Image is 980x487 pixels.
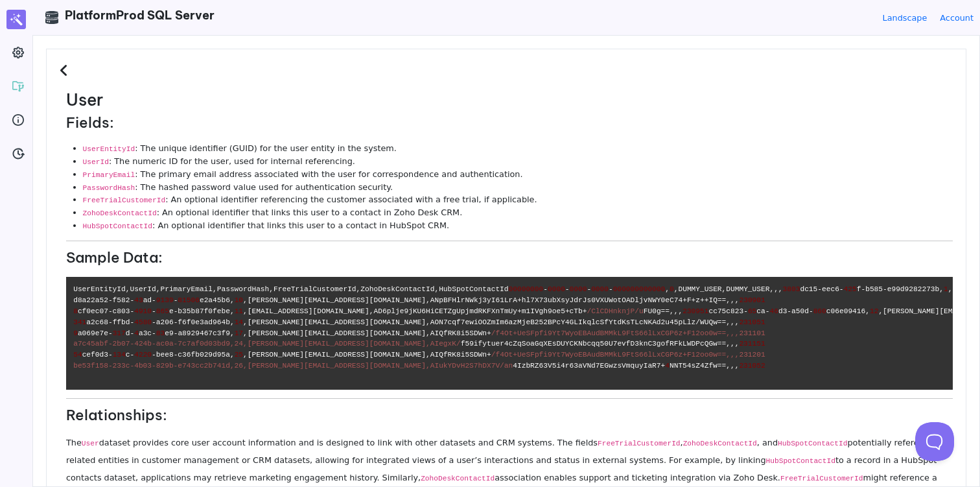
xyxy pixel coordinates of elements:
[178,296,200,304] span: 81506
[73,351,82,359] span: 54
[66,90,953,110] h2: User
[66,407,953,434] h3: Relationships:
[83,206,953,219] li: : An optional identifier that links this user to a contact in Zoho Desk CRM.
[83,222,152,230] code: HubSpotContactId
[915,422,954,461] iframe: Toggle Customer Support
[683,440,757,447] code: ZohoDeskContactId
[83,158,109,166] code: UserId
[235,307,243,315] span: 11
[548,285,565,293] span: 0000
[83,155,953,168] li: : The numeric ID for the user, used for internal referencing.
[83,184,135,192] code: PasswordHash
[739,362,765,370] span: 231052
[748,307,756,315] span: 65
[83,145,135,153] code: UserEntityId
[73,307,78,315] span: 8
[739,318,765,326] span: 231051
[113,351,126,359] span: 134
[82,440,99,447] code: User
[682,307,708,315] span: 230951
[83,193,953,206] li: : An optional identifier referencing the customer associated with a free trial, if applicable.
[421,475,495,482] code: ZohoDeskContactId
[766,457,835,465] code: HubSpotContactId
[65,8,215,23] span: PlatformProd SQL Server
[613,285,666,293] span: 000000000000
[235,351,243,359] span: 25
[235,318,243,326] span: 14
[783,285,800,293] span: 3803
[134,329,139,337] span: 4
[134,318,152,326] span: 4580
[113,329,126,337] span: 317
[670,285,674,293] span: 0
[6,10,26,29] img: Magic Data logo
[83,171,135,179] code: PrimaryEmail
[778,440,847,447] code: HubSpotContactId
[83,196,166,204] code: FreeTrialCustomerId
[870,307,878,315] span: 12
[598,440,681,447] code: FreeTrialCustomerId
[83,168,953,181] li: : The primary email address associated with the user for correspondence and authentication.
[570,285,587,293] span: 0000
[73,351,765,370] span: /f4Ot+UeSFpfi9Yt7WyoEBAudBMMkL9FtS66lLxCGP6z+F12oo0w==,,,231201 be53f158-233c-4b03-829b-e743cc2b7...
[83,181,953,194] li: : The hashed password value used for authentication security.
[940,12,974,24] a: Account
[73,329,78,337] span: 9
[83,219,953,232] li: : An optional identifier that links this user to a contact in HubSpot CRM.
[156,296,174,304] span: 9139
[739,296,765,304] span: 230901
[134,351,152,359] span: 4220
[591,285,609,293] span: 0000
[665,362,670,370] span: 4
[235,329,243,337] span: 17
[73,329,765,348] span: /f4Ot+UeSFpfi9Yt7WyoEBAudBMMkL9FtS66lLxCGP6z+F12oo0w==,,,231101 a7c45abf-2b07-424b-ac0a-7c7af0d03...
[83,142,953,155] li: : The unique identifier (GUID) for the user entity in the system.
[509,285,544,293] span: 00000000
[156,307,169,315] span: 865
[770,307,778,315] span: 46
[587,307,643,315] span: /ClCDHnknjP/u
[134,296,143,304] span: 43
[83,209,157,217] code: ZohoDeskContactId
[813,307,826,315] span: 860
[235,296,243,304] span: 10
[134,307,152,315] span: 4910
[66,249,953,277] h3: Sample Data:
[883,12,927,24] a: Landscape
[73,318,86,326] span: 341
[944,285,948,293] span: 1
[739,340,765,348] span: 231151
[66,277,953,390] code: UserEntityId,UserId,PrimaryEmail,PasswordHash,FreeTrialCustomerId,ZohoDeskContactId,HubSpotContac...
[66,114,953,142] h3: Fields:
[156,329,165,337] span: 83
[844,285,857,293] span: 425
[780,475,863,482] code: FreeTrialCustomerId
